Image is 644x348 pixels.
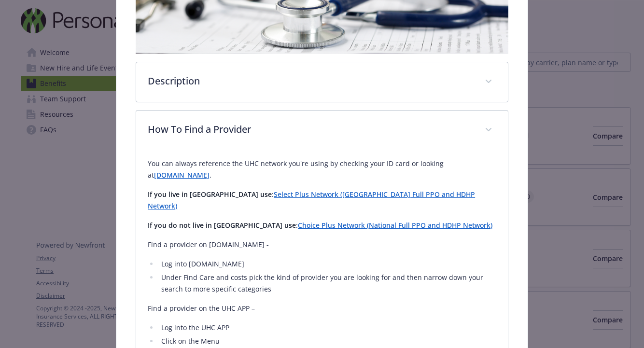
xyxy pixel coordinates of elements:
[148,190,272,199] strong: If you live in [GEOGRAPHIC_DATA] use
[148,303,496,314] p: Find a provider on the UHC APP –
[148,158,496,181] p: You can always reference the UHC network you're using by checking your ID card or looking at .
[136,62,508,102] div: Description
[148,220,496,231] p: :
[148,190,475,210] a: Select Plus Network ([GEOGRAPHIC_DATA] Full PPO and HDHP Network)
[158,335,496,347] li: Click on the Menu
[136,111,508,150] div: How To Find a Provider
[298,221,492,230] a: Choice Plus Network (National Full PPO and HDHP Network)
[148,221,296,230] strong: If you do not live in [GEOGRAPHIC_DATA] use
[158,272,496,295] li: Under Find Care and costs pick the kind of provider you are looking for and then narrow down your...
[158,322,496,334] li: Log into the UHC APP
[148,122,473,137] p: How To Find a Provider
[148,239,496,251] p: Find a provider on [DOMAIN_NAME] -
[148,74,473,88] p: Description
[154,170,210,180] a: [DOMAIN_NAME]
[158,258,496,270] li: Log into [DOMAIN_NAME]
[148,189,496,212] p: :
